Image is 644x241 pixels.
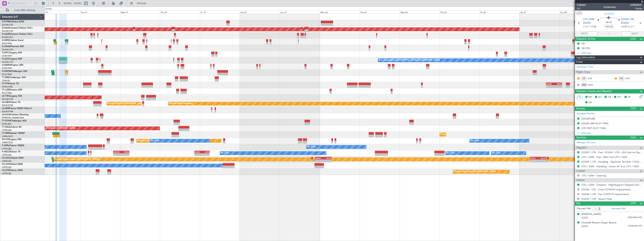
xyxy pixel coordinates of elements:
[576,107,585,111] span: Permits
[2,107,9,110] span: LX-INB
[2,64,11,66] span: G-ENRG
[2,67,12,70] a: EGSS/STN
[195,153,202,156] div: -
[576,178,585,182] span: Others
[632,32,638,36] span: ALDT
[576,136,586,140] span: Services
[603,5,616,9] div: Underway
[576,201,580,206] span: Pax
[400,10,440,14] div: Wed 24
[64,2,81,5] span: [DATE] - [DATE]
[581,51,642,54] div: Add new
[316,160,324,162] div: -
[2,172,12,175] a: LFPB/LBG
[2,39,9,41] span: G-SIRS
[581,76,587,81] div: CP
[576,169,585,173] span: Charter
[630,37,636,41] span: (2/2)
[546,85,554,87] div: -
[577,65,593,69] a: Schedule Crew
[618,76,624,81] div: FO
[316,157,324,159] div: EGKK
[588,95,592,99] span: MF
[2,138,21,141] a: 9H-LPZLegacy 500
[606,21,612,24] span: 04:10
[2,101,10,103] span: LX-GBH
[577,3,586,7] span: 536665
[630,106,636,110] span: (3/3)
[588,83,596,87] a: KNO
[576,11,582,15] button: UTC
[582,160,642,163] a: EGGW / LTN - Handling - Signature Terminal 1 EGGW / LTN
[520,10,560,14] div: Sat 27
[138,138,191,144] div: Planned [GEOGRAPHIC_DATA] ([GEOGRAPHIC_DATA])
[582,225,588,228] span: [DATE]
[471,138,479,144] div: No Crew
[121,151,129,153] div: KSEA
[324,160,331,162] div: -
[2,163,10,165] span: CS-JHH
[2,135,13,138] a: LFMN/NCE
[2,83,19,85] a: T7-FFIFalcon 7X
[582,155,627,159] a: LTFJ / SAW - Fuel - Bilen Fuel LTFJ / SAW
[360,10,400,14] div: Tue 23
[621,21,629,25] span: [DATE]
[576,37,595,41] span: Dispatch To-Dos
[581,131,642,135] div: Add new
[538,160,545,162] div: -
[582,216,588,219] span: [DATE]
[40,10,80,14] div: Mon 15
[27,126,76,131] div: Planned Maint [US_STATE] ([GEOGRAPHIC_DATA])
[625,77,634,80] a: VCC
[2,70,11,72] span: G-VNOR
[2,160,12,163] a: LFPB/LBG
[202,153,209,156] div: -
[2,42,12,45] a: EGLF/FAB
[2,45,11,48] span: G-JAGA
[2,141,13,144] a: LFMD/CEQ
[621,25,627,29] span: 15:50
[577,7,586,10] span: 2/2
[2,114,11,116] span: LX-AOA
[2,157,11,159] span: CS-DOU
[2,27,33,29] a: G-GAALCessna Citation XLS+
[2,95,22,97] a: LX-TROLegacy 650
[2,166,12,169] a: LFPB/LBG
[202,151,209,153] div: LFPB
[195,151,202,153] div: KSEA
[530,160,538,162] div: -
[598,95,602,99] span: AC
[2,89,22,91] a: T7-LZZIPraetor 600
[2,132,9,134] span: T7-EMI
[530,157,538,159] div: HTZA
[554,85,562,87] div: -
[169,101,193,106] div: Planned Maint Nurnberg
[608,95,611,99] span: CR
[538,157,545,159] div: EGLF
[4,7,41,13] button: Only With Activity
[307,144,316,150] div: No Crew
[582,117,595,120] div: DEPARTURE
[583,18,594,21] span: LTFJ SAW
[2,45,24,48] a: G-JAGAPhenom 300
[160,10,200,14] div: Thu 18
[2,157,23,159] a: CS-DOUGlobal 6500
[2,33,11,35] span: G-GARE
[630,7,642,10] span: Charter
[628,95,630,99] span: FP
[582,127,606,130] div: LTFJ DEP SLOT 1140z
[560,10,600,14] div: Sun 28
[454,169,496,175] div: Planned Maint Nice ([GEOGRAPHIC_DATA])
[621,18,634,21] span: EGGW LTN
[2,120,10,122] span: T7-DYN
[2,36,13,39] a: EGNR/CEG
[2,54,12,57] a: LGAV/ATH
[121,153,129,156] div: -
[577,141,596,145] a: Manage Services
[441,132,476,137] div: Planned Maint [GEOGRAPHIC_DATA]
[590,25,596,29] span: 11:40
[576,70,590,74] span: Flight Crew
[582,151,642,154] a: EGGW / LTN - Fuel - EGGW / LTN - LEA Fuel via Signature in EGGW
[80,10,120,14] div: Tue 16
[2,147,12,150] a: LFPB/LBG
